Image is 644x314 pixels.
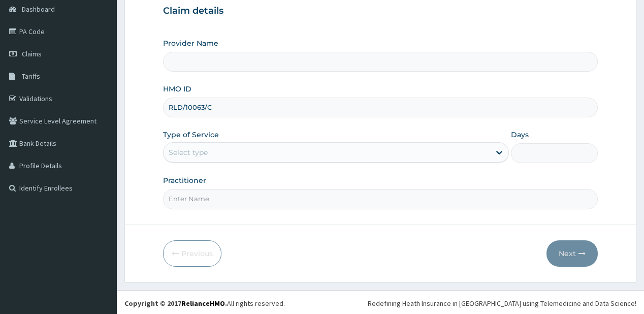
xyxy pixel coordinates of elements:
[163,38,218,48] label: Provider Name
[163,130,219,140] label: Type of Service
[163,175,206,185] label: Practitioner
[124,299,227,308] strong: Copyright © 2017 .
[169,147,208,158] div: Select type
[22,72,40,81] span: Tariffs
[181,299,225,308] a: RelianceHMO
[22,49,42,58] span: Claims
[163,6,597,17] h3: Claim details
[163,189,597,209] input: Enter Name
[163,98,597,117] input: Enter HMO ID
[368,298,636,308] div: Redefining Heath Insurance in [GEOGRAPHIC_DATA] using Telemedicine and Data Science!
[511,130,529,140] label: Days
[163,240,221,267] button: Previous
[546,240,598,267] button: Next
[163,84,191,94] label: HMO ID
[22,5,55,14] span: Dashboard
